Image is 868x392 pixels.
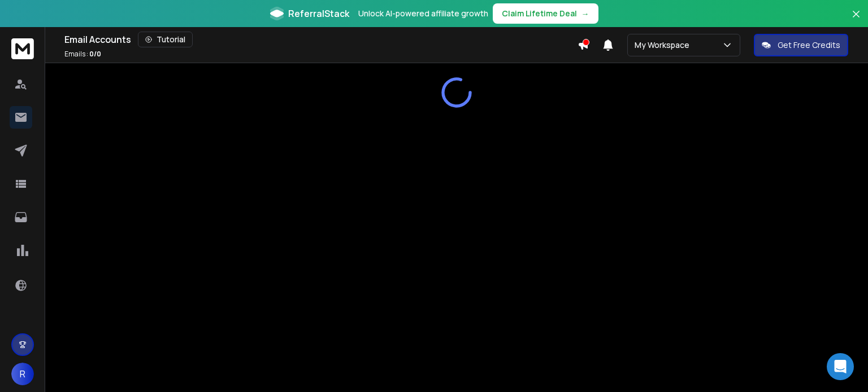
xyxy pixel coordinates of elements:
p: Emails : [64,50,101,59]
button: R [11,363,34,385]
span: ReferralStack [288,7,349,20]
p: Get Free Credits [778,39,840,51]
button: Tutorial [138,32,193,47]
p: My Workspace [635,39,694,51]
span: 0 / 0 [89,49,101,59]
div: Open Intercom Messenger [827,353,854,380]
p: Unlock AI-powered affiliate growth [358,8,488,19]
div: Email Accounts [64,32,578,47]
span: → [581,8,589,19]
button: Close banner [849,7,863,34]
button: Claim Lifetime Deal→ [493,3,598,24]
button: Get Free Credits [754,34,848,56]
